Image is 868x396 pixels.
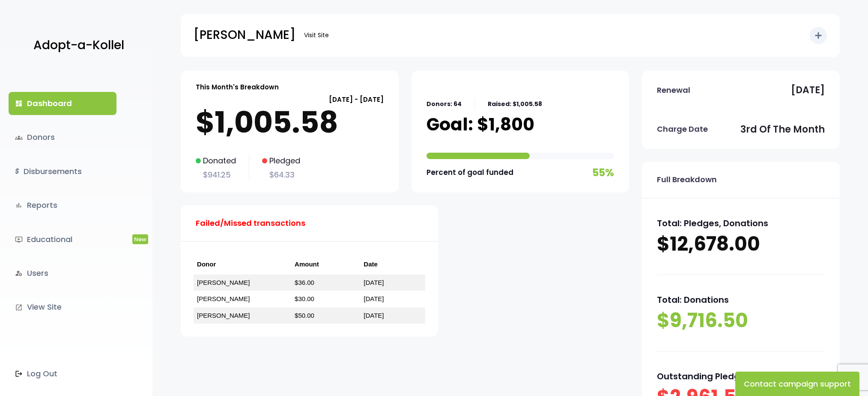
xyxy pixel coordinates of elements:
[364,312,384,319] a: [DATE]
[15,269,23,277] i: manage_accounts
[197,312,250,319] a: [PERSON_NAME]
[364,295,384,302] a: [DATE]
[196,168,236,182] p: $941.25
[592,163,614,182] p: 55%
[197,295,250,302] a: [PERSON_NAME]
[427,99,462,109] p: Donors: 64
[262,154,300,168] p: Pledged
[15,304,23,311] i: launch
[657,216,825,231] p: Total: Pledges, Donations
[194,24,295,46] p: [PERSON_NAME]
[364,279,384,286] a: [DATE]
[9,262,116,285] a: manage_accountsUsers
[15,236,23,243] i: ondemand_video
[657,173,717,186] p: Full Breakdown
[15,165,19,178] i: $
[9,194,116,217] a: bar_chartReports
[300,27,333,44] a: Visit Site
[295,295,314,302] a: $30.00
[360,254,425,275] th: Date
[295,279,314,286] a: $36.00
[15,201,23,209] i: bar_chart
[657,307,825,334] p: $9,716.50
[810,27,827,44] button: add
[132,234,148,244] span: New
[29,25,124,66] a: Adopt-a-Kollel
[9,362,116,385] a: Log Out
[427,114,534,135] p: Goal: $1,800
[657,369,825,384] p: Outstanding Pledges
[194,254,291,275] th: Donor
[657,292,825,307] p: Total: Donations
[33,35,124,56] p: Adopt-a-Kollel
[657,122,708,136] p: Charge Date
[295,312,314,319] a: $50.00
[196,94,384,105] p: [DATE] - [DATE]
[735,372,859,396] button: Contact campaign support
[196,216,305,230] p: Failed/Missed transactions
[813,30,823,41] i: add
[9,92,116,115] a: dashboardDashboard
[196,81,279,93] p: This Month's Breakdown
[657,231,825,257] p: $12,678.00
[197,279,250,286] a: [PERSON_NAME]
[740,121,825,138] p: 3rd of the month
[9,126,116,149] a: groupsDonors
[9,296,116,319] a: launchView Site
[427,166,513,179] p: Percent of goal funded
[9,228,116,251] a: ondemand_videoEducationalNew
[488,99,542,109] p: Raised: $1,005.58
[196,105,384,139] p: $1,005.58
[9,160,116,183] a: $Disbursements
[791,82,825,99] p: [DATE]
[262,168,300,182] p: $64.33
[196,154,236,168] p: Donated
[291,254,360,275] th: Amount
[657,83,690,97] p: Renewal
[15,100,23,107] i: dashboard
[15,134,23,142] span: groups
